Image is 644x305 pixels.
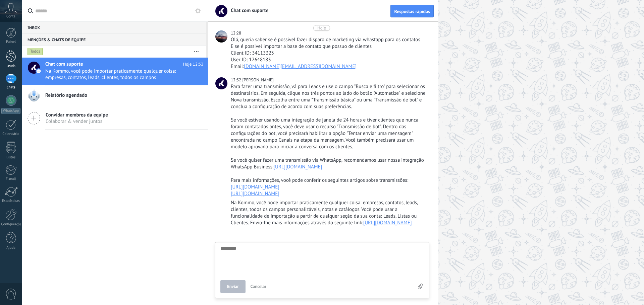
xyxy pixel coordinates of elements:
a: Chat com suporte Hoje 12:33 Na Kommo, você pode importar praticamente qualquer coisa: empresas, c... [22,58,208,85]
span: Vinícius Castro [215,77,227,89]
div: WhatsApp [1,108,20,114]
a: [URL][DOMAIN_NAME] [363,220,412,226]
div: Todos [28,48,43,56]
div: Menções & Chats de equipe [22,33,206,46]
div: Ajuda [1,246,21,250]
span: Na Kommo, você pode importar praticamente qualquer coisa: empresas, contatos, leads, clientes, to... [45,68,191,81]
span: João Gonzaga [215,30,227,43]
div: Se você quiser fazer uma transmissão via WhatsApp, recomendamos usar nossa integração WhatsApp Bu... [231,157,428,170]
button: Cancelar [248,280,269,293]
div: Hoje [317,25,326,31]
div: Chats [1,85,21,90]
span: Conta [6,14,15,19]
button: Mais [189,46,204,58]
div: Calendário [1,132,21,136]
a: [URL][DOMAIN_NAME] [231,190,279,197]
span: Hoje 12:33 [183,61,203,68]
button: Enviar [220,280,246,293]
div: Painel [1,40,21,44]
span: Relatório agendado [45,92,87,99]
div: Para mais informações, você pode conferir os seguintes artigos sobre transmissões: [231,177,428,184]
span: Colaborar & vender juntos [46,118,108,125]
div: Email: [231,63,428,70]
span: Convidar membros da equipe [46,112,108,118]
div: Na Kommo, você pode importar praticamente qualquer coisa: empresas, contatos, leads, clientes, to... [231,200,428,226]
div: E-mail [1,177,21,181]
div: User ID: 12648183 [231,57,428,63]
div: Estatísticas [1,199,21,203]
div: 12:32 [231,77,242,83]
button: Respostas rápidas [390,5,434,17]
div: Para fazer uma transmissão, vá para Leads e use o campo "Busca e filtro" para selecionar os desti... [231,83,428,110]
div: 12:28 [231,30,242,36]
span: Respostas rápidas [394,9,430,14]
span: Vinícius Castro [242,77,273,83]
div: Configurações [1,222,21,227]
div: Leads [1,64,21,68]
div: Inbox [22,21,206,33]
div: Se você estiver usando uma integração de janela de 24 horas e tiver clientes que nunca foram cont... [231,117,428,150]
div: Olá, queria saber se é possivel fazer disparo de marketing via whastapp para os contatos [231,36,428,43]
a: Relatório agendado [22,85,208,107]
div: Listas [1,155,21,160]
a: [URL][DOMAIN_NAME] [231,184,279,190]
span: Chat com suporte [227,7,268,14]
span: Cancelar [251,284,267,289]
div: E se é possivel importar a base de contato que possuo de clientes [231,43,428,50]
span: Enviar [227,284,239,289]
span: Chat com suporte [45,61,83,68]
a: [DOMAIN_NAME][EMAIL_ADDRESS][DOMAIN_NAME] [244,63,357,70]
div: Client ID: 34113323 [231,50,428,57]
a: [URL][DOMAIN_NAME] [273,164,322,170]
